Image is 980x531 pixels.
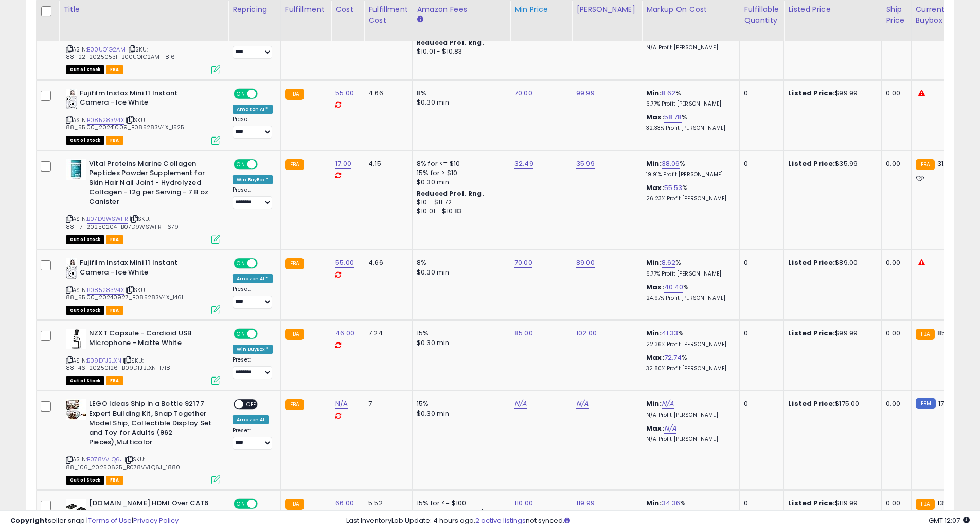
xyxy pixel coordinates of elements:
[662,88,676,98] a: 8.62
[368,399,404,408] div: 7
[417,47,502,56] div: $10.01 - $10.83
[646,112,664,122] b: Max:
[646,365,732,372] p: 32.80% Profit [PERSON_NAME]
[89,329,214,350] b: NZXT Capsule - Cardioid USB Microphone - Matte White
[233,274,273,283] div: Amazon AI *
[514,399,527,409] a: N/A
[106,65,123,74] span: FBA
[576,88,595,98] a: 99.99
[335,88,354,98] a: 55.00
[66,159,86,180] img: 41pG1CxZIlL._SL40_.jpg
[514,159,533,169] a: 32.49
[66,329,86,349] img: 31YEhAb+N1L._SL40_.jpg
[233,4,276,15] div: Repricing
[335,258,354,268] a: 55.00
[235,259,247,268] span: ON
[233,415,269,424] div: Amazon AI
[788,399,874,408] div: $175.00
[646,183,664,193] b: Max:
[233,427,273,450] div: Preset:
[576,159,595,169] a: 35.99
[788,399,835,408] b: Listed Price:
[106,136,123,145] span: FBA
[233,356,273,380] div: Preset:
[87,45,126,54] a: B00UO1G2AM
[417,207,502,216] div: $10.01 - $10.83
[664,353,682,363] a: 72.74
[662,399,674,409] a: N/A
[646,258,662,267] b: Min:
[646,282,664,292] b: Max:
[646,183,732,202] div: %
[788,4,877,15] div: Listed Price
[417,399,502,408] div: 15%
[66,399,220,483] div: ASIN:
[662,159,680,169] a: 38.06
[66,306,104,315] span: All listings that are currently out of stock and unavailable for purchase on Amazon
[88,516,132,525] a: Terms of Use
[417,38,484,47] b: Reduced Prof. Rng.
[417,338,502,348] div: $0.30 min
[788,499,874,508] div: $119.99
[87,215,128,224] a: B07D9WSWFR
[646,171,732,178] p: 19.91% Profit [PERSON_NAME]
[368,258,404,267] div: 4.66
[886,329,903,338] div: 0.00
[788,88,835,98] b: Listed Price:
[646,412,732,419] p: N/A Profit [PERSON_NAME]
[788,328,835,338] b: Listed Price:
[646,159,732,178] div: %
[417,329,502,338] div: 15%
[335,328,354,338] a: 46.00
[233,105,273,114] div: Amazon AI *
[66,116,185,131] span: | SKU: 88_55.00_20241009_B085283V4X_1525
[646,328,662,338] b: Min:
[646,295,732,302] p: 24.97% Profit [PERSON_NAME]
[417,499,502,508] div: 15% for <= $100
[233,186,273,210] div: Preset:
[285,258,304,269] small: FBA
[10,516,179,526] div: seller snap | |
[937,498,948,508] span: 135
[368,159,404,168] div: 4.15
[576,498,595,508] a: 119.99
[133,516,179,525] a: Privacy Policy
[368,499,404,508] div: 5.52
[646,159,662,168] b: Min:
[788,258,874,267] div: $89.00
[886,159,903,168] div: 0.00
[233,36,273,59] div: Preset:
[66,258,77,279] img: 41lZQI3ei5L._SL40_.jpg
[66,376,104,385] span: All listings that are currently out of stock and unavailable for purchase on Amazon
[744,258,776,267] div: 0
[285,499,304,510] small: FBA
[87,455,123,464] a: B078VVLQ6J
[106,306,123,315] span: FBA
[417,4,506,15] div: Amazon Fees
[417,98,502,107] div: $0.30 min
[66,8,220,73] div: ASIN:
[80,89,205,110] b: Fujifilm Instax Mini 11 Instant Camera - Ice White
[285,89,304,100] small: FBA
[256,89,273,98] span: OFF
[916,499,935,510] small: FBA
[335,4,360,15] div: Cost
[66,159,220,243] div: ASIN:
[417,159,502,168] div: 8% for <= $10
[66,235,104,244] span: All listings that are currently out of stock and unavailable for purchase on Amazon
[66,399,86,420] img: 51UnmCEN3nL._SL40_.jpg
[886,4,906,26] div: Ship Price
[66,356,170,372] span: | SKU: 88_46_20250126_B09DTJBLXN_1718
[106,235,123,244] span: FBA
[744,499,776,508] div: 0
[66,215,179,230] span: | SKU: 88_17_20250204_B07D9WSWFR_1679
[87,286,124,295] a: B085283V4X
[576,258,595,268] a: 89.00
[285,159,304,170] small: FBA
[10,516,48,525] strong: Copyright
[106,476,123,485] span: FBA
[346,516,970,526] div: Last InventoryLab Update: 4 hours ago, not synced.
[664,282,684,293] a: 40.40
[63,4,224,15] div: Title
[646,399,662,408] b: Min:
